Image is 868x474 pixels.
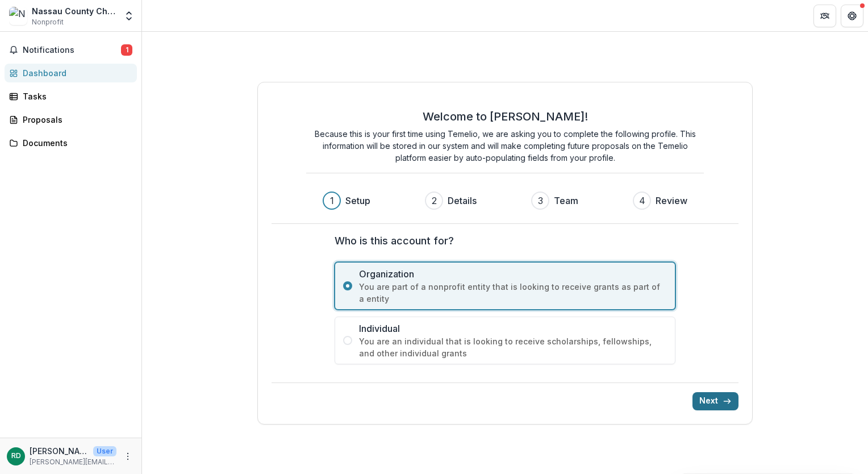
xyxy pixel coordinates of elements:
[23,114,128,126] div: Proposals
[5,41,137,59] button: Notifications1
[23,67,128,79] div: Dashboard
[448,194,477,207] h3: Details
[359,335,667,359] span: You are an individual that is looking to receive scholarships, fellowships, and other individual ...
[639,194,645,207] div: 4
[5,87,137,106] a: Tasks
[32,5,116,17] div: Nassau County Chamber of Commerce
[432,194,437,207] div: 2
[5,110,137,129] a: Proposals
[323,192,687,210] div: Progress
[306,128,704,164] p: Because this is your first time using Temelio, we are asking you to complete the following profil...
[121,5,137,27] button: Open entity switcher
[30,457,116,467] p: [PERSON_NAME][EMAIL_ADDRESS][DOMAIN_NAME]
[121,44,132,56] span: 1
[359,267,667,281] span: Organization
[656,194,687,207] h3: Review
[841,5,863,27] button: Get Help
[423,110,588,123] h2: Welcome to [PERSON_NAME]!
[359,322,667,335] span: Individual
[93,446,116,456] p: User
[23,137,128,149] div: Documents
[30,445,89,457] p: [PERSON_NAME]
[9,7,27,25] img: Nassau County Chamber of Commerce
[11,452,21,460] div: Regina Duncan
[359,281,667,305] span: You are part of a nonprofit entity that is looking to receive grants as part of a entity
[335,233,669,248] label: Who is this account for?
[23,45,121,55] span: Notifications
[538,194,543,207] div: 3
[330,194,334,207] div: 1
[554,194,578,207] h3: Team
[813,5,836,27] button: Partners
[5,64,137,82] a: Dashboard
[32,17,64,27] span: Nonprofit
[121,450,135,463] button: More
[5,134,137,152] a: Documents
[692,392,738,410] button: Next
[23,90,128,102] div: Tasks
[345,194,370,207] h3: Setup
